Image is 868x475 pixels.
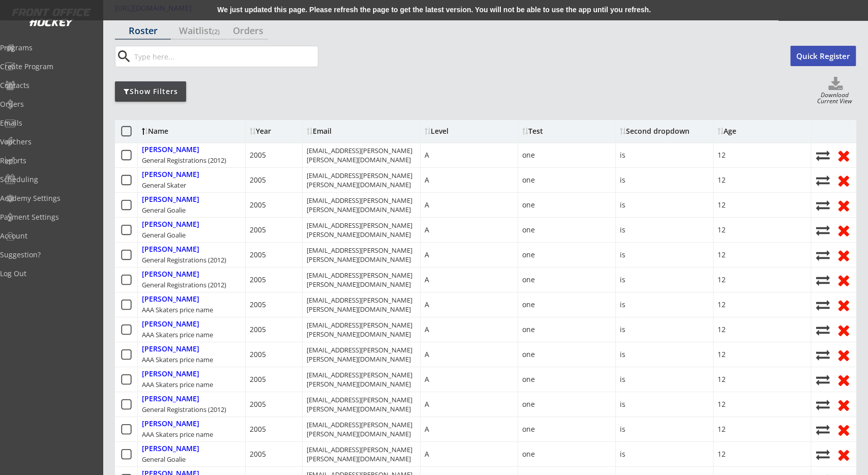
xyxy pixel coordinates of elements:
div: A [425,349,429,360]
div: 12 [717,324,726,335]
div: 12 [717,275,726,285]
div: Email [307,128,398,135]
div: General Goalie [142,205,186,215]
div: [PERSON_NAME] [142,295,199,304]
button: search [115,48,132,65]
button: Move player [815,348,830,362]
button: Move player [815,248,830,262]
div: is [620,250,625,260]
div: 12 [717,349,726,360]
div: A [425,374,429,384]
div: [PERSON_NAME] [142,420,199,428]
div: AAA Skaters price name [142,355,213,364]
div: is [620,225,625,235]
div: A [425,250,429,260]
button: Remove from roster (no refund) [835,447,852,462]
div: [EMAIL_ADDRESS][PERSON_NAME][PERSON_NAME][DOMAIN_NAME] [307,171,416,189]
div: A [425,275,429,285]
div: [PERSON_NAME] [142,345,199,353]
div: [EMAIL_ADDRESS][PERSON_NAME][PERSON_NAME][DOMAIN_NAME] [307,246,416,264]
div: 2005 [250,349,266,360]
div: Test [522,128,543,135]
div: is [620,324,625,335]
div: [EMAIL_ADDRESS][PERSON_NAME][PERSON_NAME][DOMAIN_NAME] [307,445,416,463]
div: General Goalie [142,230,186,240]
div: 12 [717,150,726,160]
div: [PERSON_NAME] [142,395,199,403]
div: [EMAIL_ADDRESS][PERSON_NAME][PERSON_NAME][DOMAIN_NAME] [307,345,416,364]
div: one [522,200,535,210]
div: Download Current View [814,92,856,106]
div: [PERSON_NAME] [142,245,199,254]
div: 2005 [250,250,266,260]
div: 2005 [250,374,266,384]
div: is [620,349,625,360]
div: one [522,175,535,185]
button: Remove from roster (no refund) [835,247,852,263]
button: Move player [815,398,830,411]
div: 2005 [250,399,266,409]
div: AAA Skaters price name [142,380,213,389]
div: Level [425,128,514,135]
div: one [522,449,535,459]
div: A [425,300,429,310]
div: is [620,449,625,459]
div: one [522,349,535,360]
div: [EMAIL_ADDRESS][PERSON_NAME][PERSON_NAME][DOMAIN_NAME] [307,221,416,239]
div: 2005 [250,300,266,310]
div: General Goalie [142,455,186,464]
div: 12 [717,374,726,384]
div: one [522,424,535,434]
button: Remove from roster (no refund) [835,272,852,288]
div: Second dropdown [620,128,690,135]
input: Type here... [132,46,318,67]
div: [EMAIL_ADDRESS][PERSON_NAME][PERSON_NAME][DOMAIN_NAME] [307,271,416,289]
div: [PERSON_NAME] [142,220,199,229]
div: Name [142,128,225,135]
div: [PERSON_NAME] [142,145,199,154]
div: A [425,175,429,185]
div: Orders [228,26,268,35]
div: 2005 [250,324,266,335]
div: Age [717,128,736,135]
div: 2005 [250,200,266,210]
button: Move player [815,149,830,162]
div: one [522,225,535,235]
div: [EMAIL_ADDRESS][PERSON_NAME][PERSON_NAME][DOMAIN_NAME] [307,196,416,214]
button: Move player [815,198,830,212]
div: is [620,374,625,384]
button: Click to download full roster. Your browser settings may try to block it, check your security set... [815,77,856,92]
button: Move player [815,323,830,337]
button: Remove from roster (no refund) [835,322,852,338]
div: Waitlist [171,26,227,35]
div: [PERSON_NAME] [142,320,199,329]
div: [PERSON_NAME] [142,270,199,279]
div: 2005 [250,175,266,185]
div: 12 [717,449,726,459]
div: A [425,225,429,235]
font: (2) [212,27,220,36]
div: 2005 [250,275,266,285]
div: 12 [717,200,726,210]
div: 12 [717,300,726,310]
div: A [425,449,429,459]
div: AAA Skaters price name [142,330,213,339]
button: Remove from roster (no refund) [835,347,852,363]
div: [EMAIL_ADDRESS][PERSON_NAME][PERSON_NAME][DOMAIN_NAME] [307,146,416,164]
button: Remove from roster (no refund) [835,372,852,388]
div: A [425,150,429,160]
div: 12 [717,399,726,409]
div: [EMAIL_ADDRESS][PERSON_NAME][PERSON_NAME][DOMAIN_NAME] [307,295,416,314]
div: General Registrations (2012) [142,280,226,289]
button: Remove from roster (no refund) [835,172,852,188]
button: Move player [815,223,830,237]
div: 2005 [250,150,266,160]
div: one [522,275,535,285]
div: Roster [115,26,171,35]
div: [EMAIL_ADDRESS][PERSON_NAME][PERSON_NAME][DOMAIN_NAME] [307,395,416,413]
button: Move player [815,423,830,436]
div: A [425,424,429,434]
button: Remove from roster (no refund) [835,297,852,313]
div: one [522,300,535,310]
button: Remove from roster (no refund) [835,422,852,437]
